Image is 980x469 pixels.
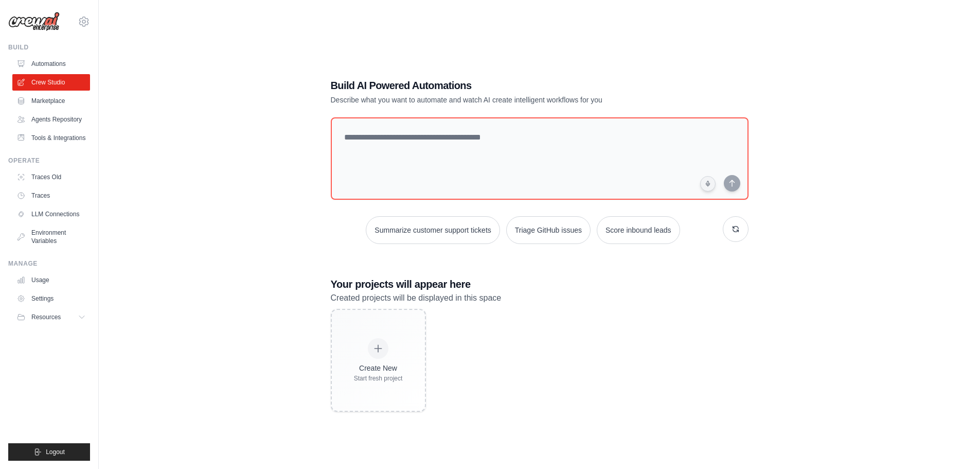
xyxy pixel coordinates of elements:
div: Operate [8,157,90,165]
p: Created projects will be displayed in this space [331,291,749,305]
a: Crew Studio [12,74,90,91]
span: Logout [46,448,65,456]
div: Manage [8,259,90,268]
a: Settings [12,290,90,307]
a: Traces Old [12,169,90,185]
p: Describe what you want to automate and watch AI create intelligent workflows for you [331,95,676,105]
h3: Your projects will appear here [331,277,749,291]
a: Traces [12,187,90,204]
a: Usage [12,272,90,288]
div: Build [8,43,90,51]
img: Logo [8,12,60,31]
div: Start fresh project [354,374,403,383]
a: Tools & Integrations [12,130,90,146]
a: Environment Variables [12,224,90,249]
a: Agents Repository [12,111,90,128]
a: Marketplace [12,93,90,109]
button: Summarize customer support tickets [366,216,500,244]
a: LLM Connections [12,206,90,222]
button: Triage GitHub issues [506,216,591,244]
button: Resources [12,309,90,325]
button: Get new suggestions [723,216,749,242]
a: Automations [12,56,90,72]
div: Create New [354,363,403,373]
h1: Build AI Powered Automations [331,78,676,93]
button: Click to speak your automation idea [700,176,716,192]
button: Logout [8,443,90,461]
button: Score inbound leads [597,216,680,244]
span: Resources [31,313,61,321]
